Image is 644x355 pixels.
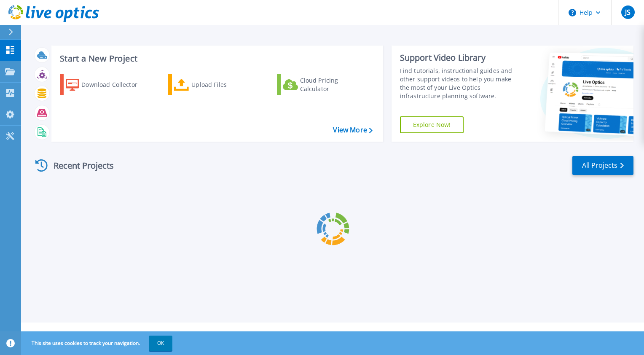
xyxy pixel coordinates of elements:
[400,116,464,133] a: Explore Now!
[32,155,125,176] div: Recent Projects
[277,74,371,95] a: Cloud Pricing Calculator
[191,76,259,93] div: Upload Files
[400,52,521,63] div: Support Video Library
[300,76,368,93] div: Cloud Pricing Calculator
[572,156,633,175] a: All Projects
[81,76,149,93] div: Download Collector
[23,336,172,351] span: This site uses cookies to track your navigation.
[168,74,262,95] a: Upload Files
[400,67,521,100] div: Find tutorials, instructional guides and other support videos to help you make the most of your L...
[60,74,154,95] a: Download Collector
[333,126,372,134] a: View More
[149,336,172,351] button: OK
[60,54,372,63] h3: Start a New Project
[625,9,631,16] span: JS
